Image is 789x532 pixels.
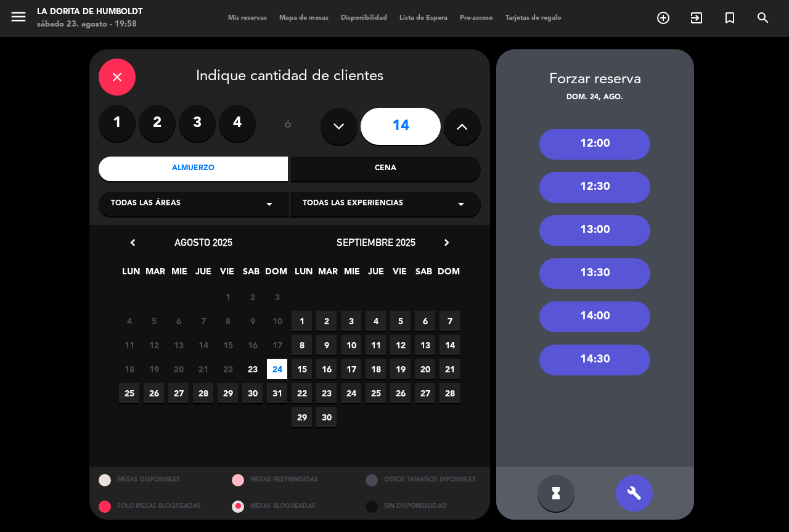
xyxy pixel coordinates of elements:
i: add_circle_outline [656,10,671,25]
span: MIE [169,264,189,285]
span: VIE [217,264,237,285]
span: 30 [316,407,337,427]
span: DOM [438,264,458,285]
span: MAR [145,264,165,285]
span: 11 [119,335,139,355]
span: 18 [119,359,139,379]
span: 9 [242,311,263,331]
span: 21 [193,359,213,379]
div: La Dorita de Humboldt [37,6,142,18]
span: 2 [242,287,263,307]
span: 19 [144,359,164,379]
span: 1 [218,287,238,307]
div: MESAS DISPONIBLES [89,467,223,493]
span: 17 [267,335,287,355]
span: 18 [366,359,386,379]
span: LUN [293,264,314,285]
i: close [110,70,125,84]
span: 12 [390,335,411,355]
i: search [756,10,771,25]
span: 29 [218,383,238,403]
div: MESAS RESTRINGIDAS [223,467,356,493]
span: 10 [267,311,287,331]
div: 14:00 [539,301,650,332]
span: VIE [390,264,410,285]
div: 13:00 [539,215,650,246]
span: septiembre 2025 [337,236,415,248]
label: 4 [219,105,256,142]
span: JUE [366,264,386,285]
span: 27 [415,383,435,403]
span: Todas las áreas [111,198,181,210]
span: 24 [341,383,361,403]
span: 19 [390,359,411,379]
span: 29 [292,407,312,427]
span: Mis reservas [222,15,273,22]
div: ó [268,105,308,148]
span: 14 [193,335,213,355]
span: SAB [241,264,261,285]
label: 2 [139,105,176,142]
span: 1 [292,311,312,331]
div: 13:30 [539,258,650,289]
div: 14:30 [539,345,650,375]
span: 7 [193,311,213,331]
label: 1 [99,105,136,142]
span: 8 [218,311,238,331]
span: 21 [439,359,460,379]
i: hourglass_full [549,486,563,501]
i: chevron_right [440,236,453,249]
i: arrow_drop_down [262,197,277,211]
span: 26 [390,383,411,403]
span: agosto 2025 [174,236,232,248]
span: Pre-acceso [454,15,499,22]
span: MAR [317,264,338,285]
span: 17 [341,359,361,379]
span: 27 [168,383,189,403]
div: MESAS BLOQUEADAS [223,493,356,520]
span: DOM [265,264,285,285]
i: exit_to_app [689,10,704,25]
span: 5 [144,311,164,331]
span: 3 [267,287,287,307]
span: 10 [341,335,361,355]
span: 31 [267,383,287,403]
i: menu [9,7,28,26]
div: SOLO MESAS BLOQUEADAS [89,493,223,520]
span: 16 [316,359,337,379]
span: 13 [168,335,189,355]
i: turned_in_not [722,10,737,25]
div: sábado 23. agosto - 19:58 [37,18,142,31]
span: MIE [341,264,362,285]
span: 7 [439,311,460,331]
span: 15 [292,359,312,379]
span: LUN [121,264,141,285]
span: 22 [218,359,238,379]
span: Tarjetas de regalo [499,15,568,22]
span: Disponibilidad [335,15,393,22]
i: arrow_drop_down [454,197,468,211]
span: 14 [439,335,460,355]
span: 24 [267,359,287,379]
i: chevron_left [126,236,139,249]
span: 4 [366,311,386,331]
div: 12:00 [539,129,650,160]
span: 28 [193,383,213,403]
span: 3 [341,311,361,331]
span: 20 [415,359,435,379]
div: dom. 24, ago. [496,92,694,104]
span: 9 [316,335,337,355]
span: Todas las experiencias [303,198,403,210]
span: 26 [144,383,164,403]
span: 13 [415,335,435,355]
span: 12 [144,335,164,355]
span: 23 [316,383,337,403]
span: 25 [366,383,386,403]
span: 30 [242,383,263,403]
span: 4 [119,311,139,331]
span: 16 [242,335,263,355]
div: Forzar reserva [496,68,694,92]
span: 5 [390,311,411,331]
div: Almuerzo [99,157,288,181]
span: 22 [292,383,312,403]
